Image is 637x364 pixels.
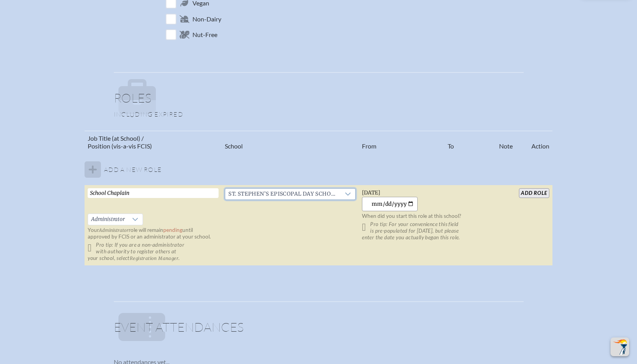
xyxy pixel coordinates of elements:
span: Administrator [88,214,128,225]
p: Pro tip: For your convenience this field is pre-populated for [DATE], but please enter the date y... [362,221,493,241]
span: Non-Dairy [192,15,221,23]
img: To the top [612,339,628,355]
p: Including expired [114,110,524,118]
th: To [445,131,496,154]
th: Note [496,131,516,154]
th: Action [516,131,552,154]
span: Administrator [99,228,129,233]
span: Registration Manager [130,256,178,261]
p: Your role will remain until approved by FCIS or an administrator at your school. [88,227,219,240]
p: When did you start this role at this school? [362,213,493,219]
span: Nut-Free [192,31,217,39]
th: School [222,131,359,154]
h1: Event Attendances [114,321,524,339]
h1: Roles [114,92,524,110]
input: Job Title, eg, Science Teacher, 5th Grade [88,188,219,198]
th: From [359,131,444,154]
p: Pro tip: If you are a non-administrator with authority to register others at your school, select . [88,242,219,262]
span: pending [163,227,182,233]
span: [DATE] [362,189,380,196]
span: St. Stephen’s Episcopal Day School (Miami) [225,189,341,200]
input: add Role [519,188,549,198]
button: Scroll Top [611,337,629,356]
th: Job Title (at School) / Position (vis-a-vis FCIS) [85,131,222,154]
